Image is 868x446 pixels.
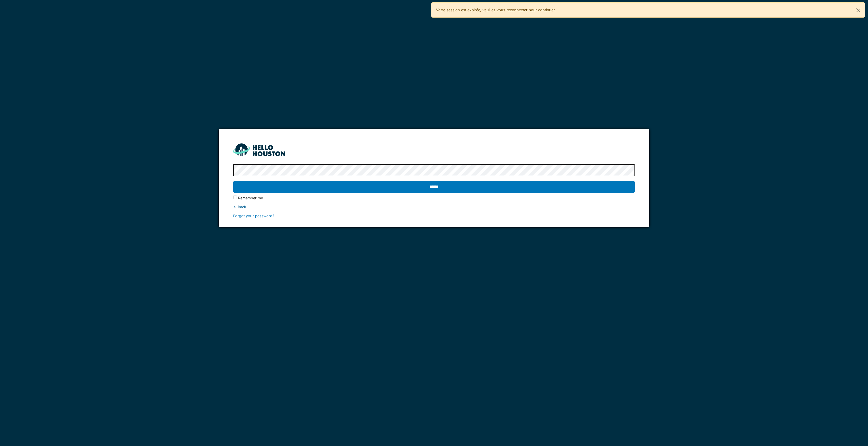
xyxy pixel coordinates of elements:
label: Remember me [238,195,263,201]
img: HH_line-BYnF2_Hg.png [233,143,285,156]
button: Close [852,3,865,18]
a: Forgot your password? [233,214,274,218]
div: ← Back [233,204,635,210]
div: Votre session est expirée, veuillez vous reconnecter pour continuer. [431,2,865,18]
